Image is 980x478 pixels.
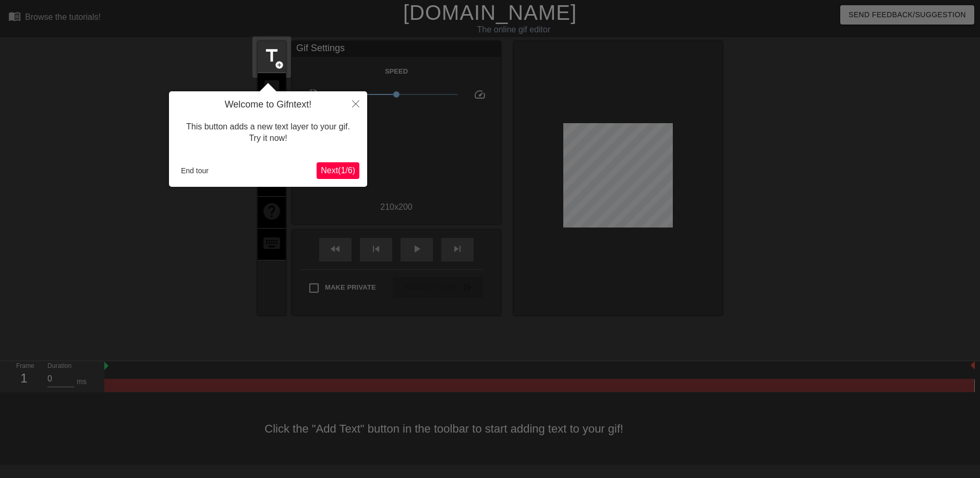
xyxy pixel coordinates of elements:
div: This button adds a new text layer to your gif. Try it now! [177,111,359,155]
h4: Welcome to Gifntext! [177,99,359,111]
button: Next [317,162,359,179]
button: Close [344,91,367,115]
span: Next ( 1 / 6 ) [321,166,355,175]
button: End tour [177,163,213,178]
